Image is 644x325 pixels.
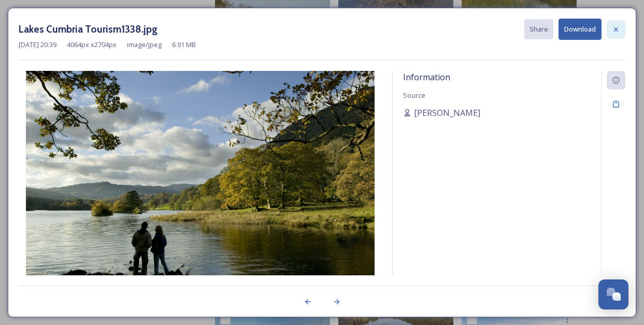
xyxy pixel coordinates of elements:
[67,40,117,50] span: 4064 px x 2704 px
[127,40,162,50] span: image/jpeg
[19,71,382,303] img: Lakes%20Cumbria%20Tourism1338.jpg
[414,107,480,119] span: [PERSON_NAME]
[172,40,196,50] span: 6.91 MB
[598,279,628,309] button: Open Chat
[403,71,450,83] span: Information
[19,40,56,50] span: [DATE] 20:39
[403,91,425,100] span: Source
[524,19,553,39] button: Share
[19,22,158,37] h3: Lakes Cumbria Tourism1338.jpg
[559,19,602,40] button: Download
